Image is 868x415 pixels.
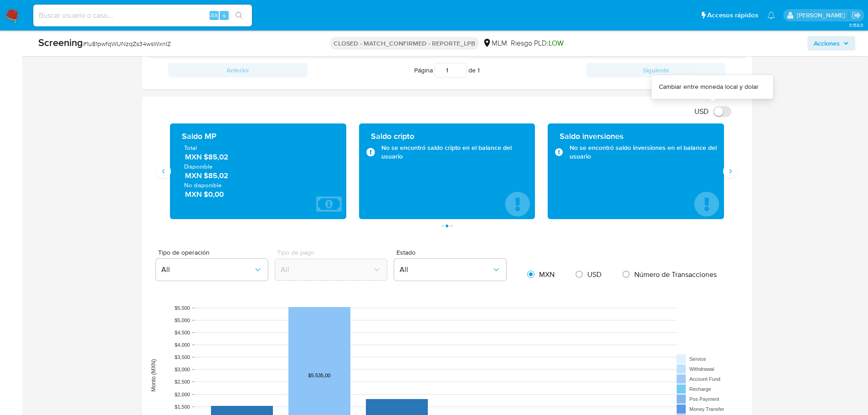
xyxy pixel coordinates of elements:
[38,35,83,50] b: Screening
[797,11,848,20] p: nicolas.tyrkiel@mercadolibre.com
[33,10,252,21] input: Buscar usuario o caso...
[478,66,480,75] span: 1
[586,63,726,77] button: Siguiente
[549,38,564,48] span: LOW
[852,10,861,20] a: Salir
[168,63,308,77] button: Anterior
[223,11,226,20] span: s
[767,11,775,19] a: Notificaciones
[814,36,840,51] span: Acciones
[414,63,480,77] span: Página de
[849,21,863,29] span: 3.158.0
[230,9,248,22] button: search-icon
[659,82,759,92] div: Cambiar entre moneda local y dolar
[330,37,479,50] p: CLOSED - MATCH_CONFIRMED - REPORTE_LPB
[483,38,507,48] div: MLM
[211,11,218,20] span: Alt
[707,10,758,20] span: Accesos rápidos
[511,38,564,48] span: Riesgo PLD:
[807,36,855,51] button: Acciones
[83,39,171,48] span: # 1u81pwfqWUNzqZs34wsWxnIZ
